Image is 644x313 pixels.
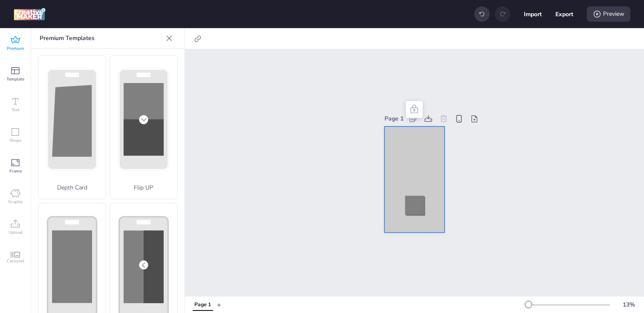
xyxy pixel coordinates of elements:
div: Page 1 [384,114,404,123]
p: Premium Templates [40,28,162,49]
span: Graphic [8,198,23,205]
button: + [217,297,221,312]
span: Template [6,76,24,83]
span: Upload [9,229,23,236]
span: Shape [9,137,21,144]
span: Text [12,106,20,113]
p: Flip UP [110,183,177,192]
span: Carousel [7,258,24,264]
img: logo Creative Maker [14,8,46,20]
button: Import [524,5,542,23]
span: Frame [9,168,22,175]
div: Preview [587,6,630,22]
div: Tabs [188,297,217,312]
div: 13 % [618,300,639,309]
p: Depth Card [38,183,106,192]
div: Page 1 [194,301,211,309]
span: Premium [7,45,24,52]
button: Export [555,5,573,23]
